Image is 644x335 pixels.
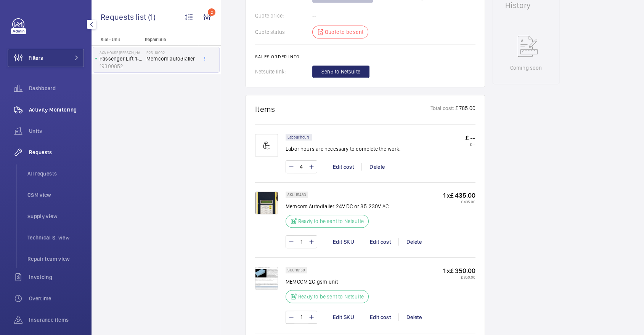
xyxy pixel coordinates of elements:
[325,238,362,246] div: Edit SKU
[146,50,197,55] h2: R25-10002
[362,313,398,321] div: Edit cost
[443,267,475,275] p: 1 x £ 350.00
[255,191,278,214] img: -mIrsNtACA2Q8baf47Wm7pSVpSp3MbMcJAd3W3YqfUbtzXMe.png
[287,136,310,139] p: Labour hours
[361,163,392,171] div: Delete
[465,142,475,147] p: £ --
[505,2,547,9] h1: History
[29,273,84,281] span: Invoicing
[465,134,475,142] p: £ --
[29,106,84,113] span: Activity Monitoring
[510,64,542,72] p: Coming soon
[27,212,84,220] span: Supply view
[430,104,454,114] p: Total cost:
[286,203,389,210] p: Memcom Autodialler 24V DC or 85-230V AC
[29,54,43,62] span: Filters
[287,269,305,271] p: SKU 16150
[398,313,429,321] div: Delete
[255,104,275,114] h1: Items
[101,12,148,22] span: Requests list
[287,193,306,196] p: SKU 15483
[100,55,143,62] p: Passenger Lift 1- SC21231 - LH
[325,313,362,321] div: Edit SKU
[29,85,84,92] span: Dashboard
[325,163,361,171] div: Edit cost
[443,191,475,199] p: 1 x £ 435.00
[29,148,84,156] span: Requests
[29,316,84,324] span: Insurance items
[312,65,369,78] button: Send to Netsuite
[298,217,364,225] p: Ready to be sent to Netsuite
[443,275,475,279] p: £ 350.00
[27,255,84,263] span: Repair team view
[29,127,84,135] span: Units
[398,238,429,246] div: Delete
[27,191,84,199] span: CSM view
[27,234,84,241] span: Technical S. view
[286,278,373,286] p: MEMCOM 2G gsm unit
[286,145,401,153] p: Labor hours are necessary to complete the work.
[27,170,84,177] span: All requests
[298,293,364,300] p: Ready to be sent to Netsuite
[145,37,195,42] p: Repair title
[255,54,475,59] h2: Sales order info
[92,37,142,42] p: Site - Unit
[100,50,143,55] p: AXA House [PERSON_NAME]
[454,104,475,114] p: £ 785.00
[255,134,278,157] img: muscle-sm.svg
[443,199,475,204] p: £ 435.00
[146,55,197,62] span: Memcom autodialler
[362,238,398,246] div: Edit cost
[29,295,84,302] span: Overtime
[321,68,360,75] span: Send to Netsuite
[100,62,143,70] p: 19300852
[8,49,84,67] button: Filters
[255,267,278,290] img: yxHJwahYqzWG77u0p83ZD_Ik9da2z_J8Cx8lAyN1E-LzcfpY.png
